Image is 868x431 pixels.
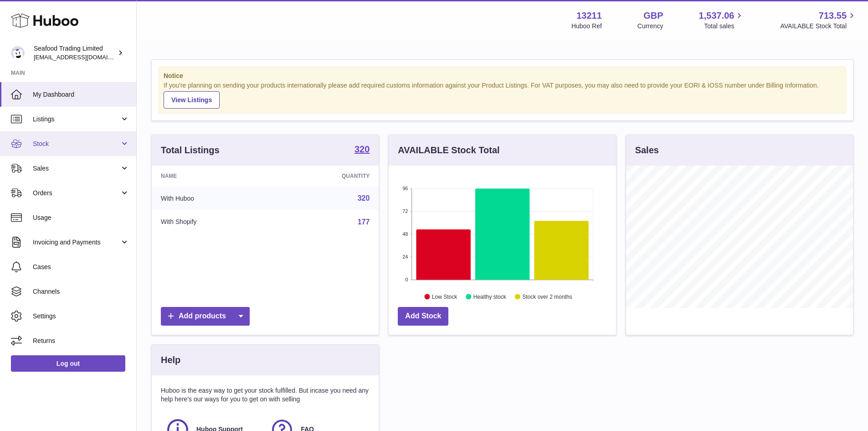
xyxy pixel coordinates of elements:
[403,186,408,191] text: 96
[358,218,370,226] a: 177
[152,210,274,234] td: With Shopify
[164,91,220,109] a: View Listings
[274,166,379,187] th: Quantity
[699,10,745,31] a: 1,537.06 Total sales
[33,312,129,321] span: Settings
[432,293,457,300] text: Low Stock
[33,90,129,99] span: My Dashboard
[699,10,734,22] span: 1,537.06
[643,10,663,22] strong: GBP
[398,307,448,326] a: Add Stock
[33,189,120,197] span: Orders
[704,22,745,31] span: Total sales
[33,263,129,271] span: Cases
[637,22,663,31] div: Currency
[403,254,408,260] text: 24
[523,293,572,300] text: Stock over 2 months
[780,10,857,31] a: 713.55 AVAILABLE Stock Total
[403,231,408,237] text: 48
[358,194,370,202] a: 320
[33,337,129,345] span: Returns
[403,208,408,214] text: 72
[34,53,134,61] span: [EMAIL_ADDRESS][DOMAIN_NAME]
[780,22,857,31] span: AVAILABLE Stock Total
[354,145,370,156] a: 320
[576,10,602,22] strong: 13211
[161,307,250,326] a: Add products
[33,213,129,222] span: Usage
[164,81,841,109] div: If you're planning on sending your products internationally please add required customs informati...
[34,44,116,62] div: Seafood Trading Limited
[33,287,129,296] span: Channels
[406,277,408,282] text: 0
[161,354,180,366] h3: Help
[398,144,499,156] h3: AVAILABLE Stock Total
[473,293,507,300] text: Healthy stock
[819,10,847,22] span: 713.55
[33,140,120,148] span: Stock
[635,144,659,156] h3: Sales
[33,115,120,124] span: Listings
[164,72,841,80] strong: Notice
[571,22,602,31] div: Huboo Ref
[161,386,370,404] p: Huboo is the easy way to get your stock fulfilled. But incase you need any help here's our ways f...
[11,355,125,372] a: Log out
[152,187,274,210] td: With Huboo
[33,164,120,173] span: Sales
[152,166,274,187] th: Name
[11,46,25,60] img: online@rickstein.com
[33,238,120,247] span: Invoicing and Payments
[354,145,370,154] strong: 320
[161,144,220,156] h3: Total Listings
